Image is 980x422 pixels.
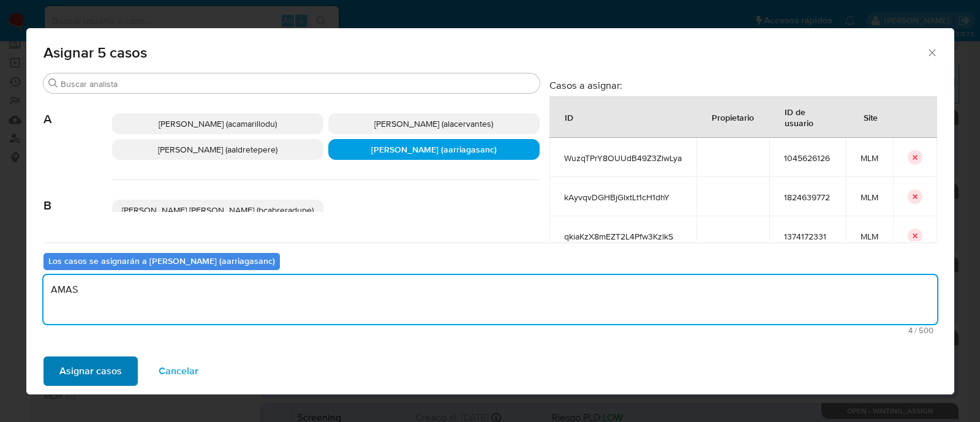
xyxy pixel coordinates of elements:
[550,102,588,132] div: ID
[697,102,769,132] div: Propietario
[861,192,878,203] span: MLM
[48,78,58,88] button: Buscar
[861,153,878,164] span: MLM
[926,47,937,58] button: Cerrar ventana
[143,356,214,386] button: Cancelar
[849,102,892,132] div: Site
[374,118,493,130] span: [PERSON_NAME] (alacervantes)
[908,189,922,204] button: icon-button
[908,228,922,243] button: icon-button
[112,113,323,134] div: [PERSON_NAME] (acamarillodu)
[43,356,138,386] button: Asignar casos
[48,255,275,267] b: Los casos se asignarán a [PERSON_NAME] (aarriagasanc)
[43,180,112,213] span: B
[61,78,535,89] input: Buscar analista
[43,94,112,127] span: A
[47,326,933,334] span: Máximo 500 caracteres
[784,153,831,164] span: 1045626126
[784,192,831,203] span: 1824639772
[564,192,682,203] span: kAyvqvDGHBjGlxtLt1cH1dhY
[549,79,937,91] h3: Casos a asignar:
[122,204,314,216] span: [PERSON_NAME] [PERSON_NAME] (bcabreradupe)
[159,358,198,385] span: Cancelar
[159,118,277,130] span: [PERSON_NAME] (acamarillodu)
[770,97,845,137] div: ID de usuario
[112,200,323,220] div: [PERSON_NAME] [PERSON_NAME] (bcabreradupe)
[784,231,831,242] span: 1374172331
[371,143,497,156] span: [PERSON_NAME] (aarriagasanc)
[908,150,922,165] button: icon-button
[328,113,540,134] div: [PERSON_NAME] (alacervantes)
[26,28,954,394] div: assign-modal
[564,153,682,164] span: WuzqTPrY8OUUdB49Z3ZlwLya
[158,143,277,156] span: [PERSON_NAME] (aaldretepere)
[112,139,323,160] div: [PERSON_NAME] (aaldretepere)
[564,231,682,242] span: qkiaKzX8mEZT2L4Pfw3KzlkS
[43,45,927,60] span: Asignar 5 casos
[43,275,937,324] textarea: AMAS
[328,139,540,160] div: [PERSON_NAME] (aarriagasanc)
[59,358,122,385] span: Asignar casos
[861,231,878,242] span: MLM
